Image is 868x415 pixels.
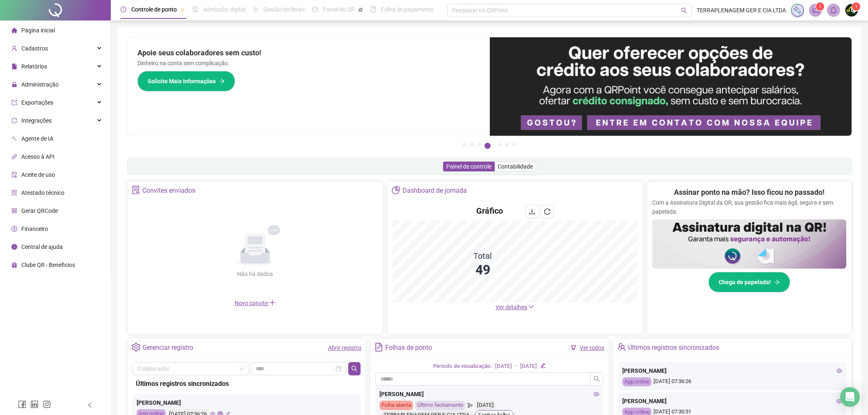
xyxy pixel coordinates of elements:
div: [DATE] 07:36:26 [622,377,842,387]
span: search [351,365,358,372]
span: book [370,7,376,12]
div: Folhas de ponto [385,341,432,355]
div: [PERSON_NAME] [379,390,599,399]
div: Último fechamento [415,401,466,410]
span: Controle de ponto [131,6,177,13]
span: info-circle [11,244,17,250]
span: solution [132,186,140,194]
sup: 1 [816,2,824,11]
div: Convites enviados [142,184,195,198]
span: Admissão digital [203,6,245,13]
a: Ver detalhes down [496,304,534,310]
span: Página inicial [21,27,55,34]
span: Atestado técnico [21,189,64,196]
span: audit [11,172,17,178]
span: filter [571,345,576,351]
span: eye [594,391,599,397]
span: Acesso à API [21,153,55,160]
span: arrow-right [774,279,780,285]
p: Dinheiro na conta sem complicação. [137,59,480,68]
div: Período de visualização: [433,362,492,371]
span: gift [11,262,17,268]
span: 1 [855,4,858,9]
span: linkedin [30,400,39,408]
span: file-text [375,343,383,351]
span: bell [830,7,837,14]
button: 2 [470,143,474,147]
div: Folha aberta [379,401,413,410]
span: file [11,64,17,69]
span: Folha de pagamento [381,6,434,13]
span: Central de ajuda [21,244,63,250]
span: team [617,343,626,351]
span: pushpin [358,7,363,12]
span: setting [132,343,140,351]
span: home [11,27,17,33]
span: Gerar QRCode [21,207,58,214]
span: left [87,402,93,408]
p: Com a Assinatura Digital da QR, sua gestão fica mais ágil, segura e sem papelada. [652,198,846,216]
div: App online [622,377,651,387]
h2: Apoie seus colaboradores sem custo! [137,47,480,59]
span: dollar [11,226,17,232]
span: sun [253,7,258,12]
span: user-add [11,46,17,51]
span: clock-circle [121,7,126,12]
span: lock [11,82,17,87]
span: file-done [192,7,198,12]
span: Solicite Mais Informações [148,77,216,86]
span: pushpin [180,7,185,12]
img: banner%2F02c71560-61a6-44d4-94b9-c8ab97240462.png [652,219,846,269]
span: edit [540,363,546,368]
span: solution [11,190,17,196]
span: Financeiro [21,226,48,232]
span: send [468,401,473,410]
div: [DATE] [475,401,496,410]
a: Ver todos [580,344,604,351]
span: Aceite de uso [21,171,55,178]
span: dashboard [312,7,318,12]
span: sync [11,118,17,123]
button: Solicite Mais Informações [137,71,235,91]
div: Gerenciar registro [142,341,193,355]
span: Ver detalhes [496,304,527,310]
span: search [681,7,687,14]
span: eye [836,398,842,404]
button: 6 [505,143,509,147]
div: [DATE] [520,362,537,371]
span: Chega de papelada! [719,278,771,287]
img: 76398 [845,4,858,16]
span: download [529,208,535,215]
span: Novo convite [235,300,276,306]
span: Gestão de férias [263,6,305,13]
h4: Gráfico [476,205,503,217]
span: reload [544,208,550,215]
span: TERRAPLENAGEM GER E CIA LTDA [697,6,786,15]
div: [PERSON_NAME] [137,398,356,407]
div: Últimos registros sincronizados [628,341,719,355]
span: qrcode [11,208,17,214]
span: plus [269,299,276,306]
span: eye [836,368,842,374]
span: export [11,100,17,105]
span: 1 [819,4,822,9]
span: Painel de controle [446,163,491,170]
span: Administração [21,81,59,88]
div: [PERSON_NAME] [622,366,842,375]
span: instagram [43,400,51,408]
sup: Atualize o seu contato no menu Meus Dados [852,2,860,11]
div: - [515,362,517,371]
div: Open Intercom Messenger [840,387,860,407]
div: Não há dados [217,269,293,278]
span: Agente de IA [21,135,53,142]
a: Abrir registro [328,344,361,351]
img: banner%2Fa8ee1423-cce5-4ffa-a127-5a2d429cc7d8.png [490,37,852,136]
span: down [528,304,534,310]
span: search [594,376,600,382]
span: Clube QR - Beneficios [21,262,75,268]
span: Exportações [21,99,53,106]
div: [PERSON_NAME] [622,397,842,406]
button: 1 [462,143,466,147]
div: [DATE] [495,362,512,371]
span: pie-chart [392,186,400,194]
